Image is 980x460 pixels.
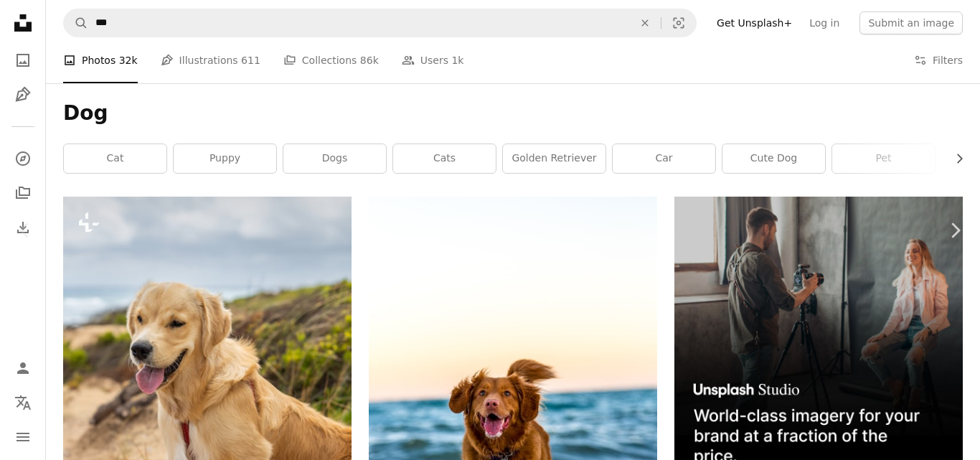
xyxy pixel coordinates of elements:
button: Filters [914,37,963,83]
button: Menu [9,423,37,451]
a: car [613,144,715,173]
a: dog running on beach during daytime [369,406,657,419]
a: cute dog [722,144,825,173]
button: Language [9,388,37,417]
span: 611 [241,52,260,68]
button: Search Unsplash [64,9,88,37]
a: pet [832,144,935,173]
form: Find visuals sitewide [63,9,697,37]
a: Explore [9,144,37,173]
a: cat [64,144,166,173]
a: a golden retriever sitting on a sandy beach [63,406,352,419]
button: Visual search [661,9,696,37]
a: Log in [801,11,848,34]
a: cats [393,144,496,173]
button: scroll list to the right [946,144,963,173]
a: Illustrations 611 [161,37,260,83]
a: golden retriever [503,144,606,173]
a: Collections 86k [283,37,379,83]
span: 86k [360,52,379,68]
h1: Dog [63,100,963,126]
a: Log in / Sign up [9,354,37,382]
span: 1k [451,52,463,68]
a: puppy [174,144,276,173]
button: Submit an image [859,11,963,34]
a: Photos [9,46,37,75]
a: Get Unsplash+ [708,11,801,34]
a: Next [930,161,980,299]
button: Clear [629,9,661,37]
a: dogs [283,144,386,173]
a: Users 1k [402,37,464,83]
a: Illustrations [9,80,37,109]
